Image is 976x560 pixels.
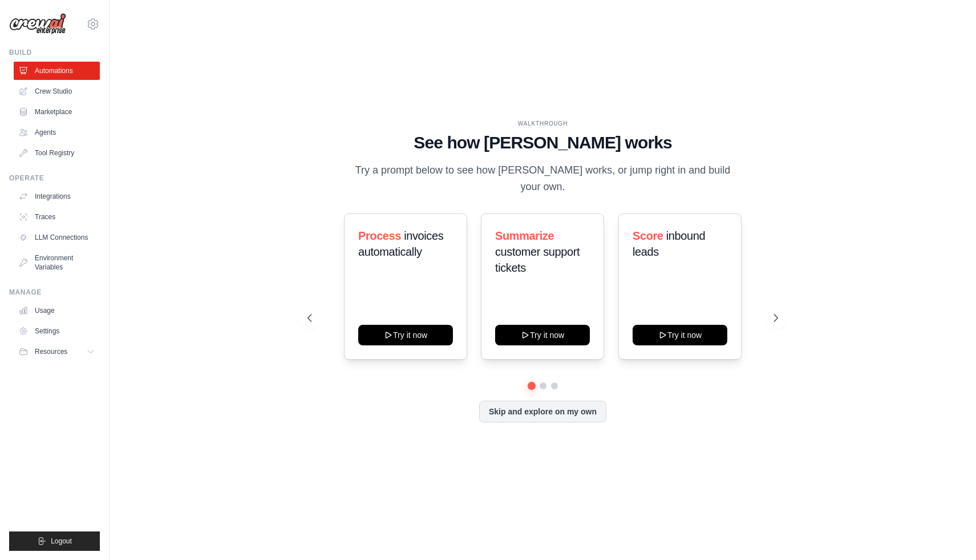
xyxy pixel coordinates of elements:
p: Try a prompt below to see how [PERSON_NAME] works, or jump right in and build your own. [351,162,735,196]
a: Traces [14,208,100,226]
a: Settings [14,322,100,340]
div: Build [9,48,100,57]
div: Manage [9,288,100,297]
a: LLM Connections [14,228,100,247]
h1: See how [PERSON_NAME] works [307,132,778,153]
span: Summarize [495,229,554,242]
span: inbound leads [633,229,705,258]
iframe: Chat Widget [919,505,976,560]
span: Process [358,229,401,242]
img: Logo [9,13,66,35]
button: Logout [9,531,100,551]
span: customer support tickets [495,245,580,274]
span: Logout [51,537,72,546]
button: Resources [14,343,100,361]
a: Usage [14,301,100,320]
a: Marketplace [14,103,100,121]
button: Try it now [495,325,590,345]
a: Environment Variables [14,249,100,276]
a: Integrations [14,187,100,206]
button: Try it now [358,325,453,345]
a: Automations [14,62,100,80]
a: Crew Studio [14,82,100,100]
a: Tool Registry [14,144,100,162]
div: Operate [9,174,100,183]
span: Score [633,229,663,242]
a: Agents [14,123,100,142]
div: WALKTHROUGH [307,119,778,128]
span: Resources [35,347,67,356]
button: Try it now [633,325,727,345]
button: Skip and explore on my own [479,401,606,422]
